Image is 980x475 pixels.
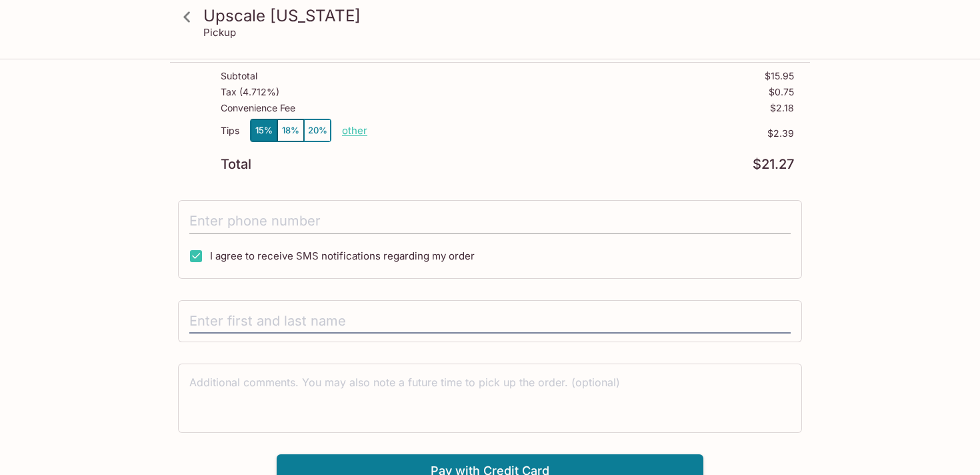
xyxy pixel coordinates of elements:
button: other [342,124,367,137]
p: Total [221,158,251,171]
h3: Upscale [US_STATE] [203,5,799,26]
p: $2.18 [770,103,794,113]
button: 18% [277,119,304,141]
p: Subtotal [221,71,257,81]
p: Convenience Fee [221,103,295,113]
p: $21.27 [753,158,794,171]
p: Pickup [203,26,236,39]
p: Tips [221,125,239,136]
button: 15% [251,119,277,141]
span: I agree to receive SMS notifications regarding my order [210,250,475,262]
input: Enter phone number [189,209,791,234]
p: $2.39 [367,128,794,139]
p: Tax ( 4.712% ) [221,87,279,97]
button: 20% [304,119,331,141]
p: $15.95 [765,71,794,81]
input: Enter first and last name [189,309,791,334]
p: $0.75 [769,87,794,97]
